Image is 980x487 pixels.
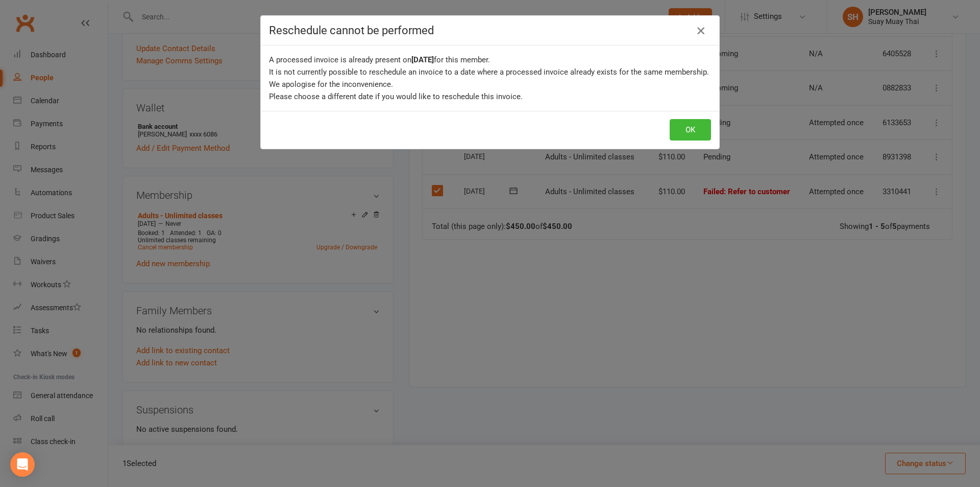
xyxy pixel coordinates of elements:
button: OK [670,119,711,141]
div: A processed invoice is already present on for this member. It is not currently possible to resche... [269,54,711,103]
h4: Reschedule cannot be performed [269,24,711,37]
div: Open Intercom Messenger [10,452,35,477]
button: Close [693,22,709,39]
b: [DATE] [411,55,434,64]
